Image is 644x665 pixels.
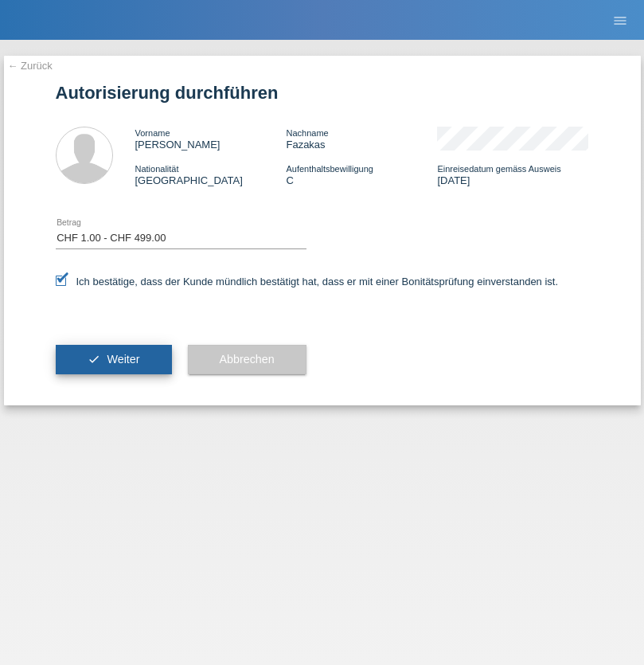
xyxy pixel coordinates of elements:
[107,353,139,366] span: Weiter
[135,128,170,138] span: Vorname
[437,162,588,186] div: [DATE]
[56,276,559,288] label: Ich bestätige, dass der Kunde mündlich bestätigt hat, dass er mit einer Bonitätsprüfung einversta...
[437,164,560,174] span: Einreisedatum gemäss Ausweis
[612,13,628,29] i: menu
[286,127,437,151] div: Fazakas
[286,164,373,174] span: Aufenthaltsbewilligung
[56,83,589,103] h1: Autorisierung durchführen
[286,128,328,138] span: Nachname
[220,353,275,366] span: Abbrechen
[188,345,306,375] button: Abbrechen
[604,15,636,25] a: menu
[88,353,100,366] i: check
[8,60,53,72] a: ← Zurück
[135,164,179,174] span: Nationalität
[135,127,287,151] div: [PERSON_NAME]
[56,345,172,375] button: check Weiter
[135,162,287,186] div: [GEOGRAPHIC_DATA]
[286,162,437,186] div: C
